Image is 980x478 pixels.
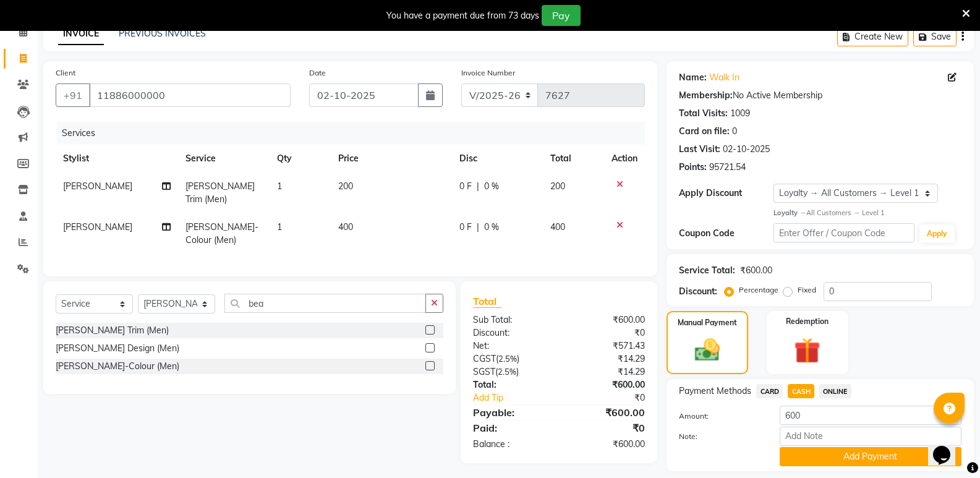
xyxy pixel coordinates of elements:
div: Last Visit: [679,143,720,156]
div: 95721.54 [709,161,746,174]
iframe: chat widget [928,429,968,466]
label: Note: [670,431,770,442]
th: Disc [452,145,543,173]
th: Stylist [56,145,178,173]
div: 02-10-2025 [723,143,770,156]
a: Walk In [709,71,739,84]
span: 0 % [484,221,499,234]
strong: Loyalty → [773,208,806,217]
div: [PERSON_NAME] Trim (Men) [56,324,169,337]
th: Action [604,145,645,173]
div: ₹0 [575,391,654,404]
input: Add Note [780,427,961,446]
span: [PERSON_NAME]-Colour (Men) [185,221,258,245]
a: INVOICE [58,23,104,45]
img: _gift.svg [786,335,829,367]
label: Amount: [670,411,770,422]
span: 400 [338,221,353,233]
div: Points: [679,161,707,174]
span: CGST [473,353,496,364]
span: 0 F [459,221,472,234]
button: Create New [837,27,908,46]
div: Net: [464,339,559,352]
label: Invoice Number [461,67,515,79]
div: ₹14.29 [559,365,654,378]
label: Manual Payment [678,317,737,328]
a: PREVIOUS INVOICES [119,28,206,39]
div: Payable: [464,405,559,420]
div: [PERSON_NAME]-Colour (Men) [56,360,179,373]
button: +91 [56,83,90,107]
div: 1009 [730,107,750,120]
div: Service Total: [679,264,735,277]
a: Add Tip [464,391,575,404]
div: All Customers → Level 1 [773,208,961,218]
th: Service [178,145,270,173]
label: Percentage [739,284,778,296]
div: ( ) [464,365,559,378]
label: Client [56,67,75,79]
th: Total [543,145,604,173]
button: Add Payment [780,447,961,466]
div: ₹0 [559,326,654,339]
div: Services [57,122,654,145]
div: ₹571.43 [559,339,654,352]
label: Fixed [798,284,816,296]
span: 2.5% [498,367,516,377]
div: Coupon Code [679,227,773,240]
input: Search or Scan [224,294,426,313]
span: 0 % [484,180,499,193]
input: Enter Offer / Coupon Code [773,223,914,242]
div: Paid: [464,420,559,435]
span: 200 [550,181,565,192]
div: 0 [732,125,737,138]
div: Sub Total: [464,314,559,326]
div: ₹600.00 [559,314,654,326]
div: Balance : [464,438,559,451]
div: ₹600.00 [740,264,772,277]
span: 1 [277,181,282,192]
label: Date [309,67,326,79]
th: Qty [270,145,331,173]
input: Amount [780,406,961,425]
span: [PERSON_NAME] [63,221,132,233]
span: CARD [756,384,783,398]
div: ₹600.00 [559,438,654,451]
div: Card on file: [679,125,730,138]
div: Total Visits: [679,107,728,120]
div: ₹600.00 [559,378,654,391]
img: _cash.svg [687,336,728,365]
span: 0 F [459,180,472,193]
div: Total: [464,378,559,391]
span: [PERSON_NAME] [63,181,132,192]
span: | [477,180,479,193]
span: 200 [338,181,353,192]
span: 1 [277,221,282,233]
button: Pay [542,5,581,26]
span: | [477,221,479,234]
span: 400 [550,221,565,233]
div: You have a payment due from 73 days [386,9,539,22]
span: Total [473,295,501,308]
input: Search by Name/Mobile/Email/Code [89,83,291,107]
div: Discount: [679,285,717,298]
div: Name: [679,71,707,84]
span: Payment Methods [679,385,751,398]
label: Redemption [786,316,829,327]
div: Discount: [464,326,559,339]
div: ₹600.00 [559,405,654,420]
div: ₹14.29 [559,352,654,365]
button: Apply [919,224,955,243]
div: ₹0 [559,420,654,435]
div: [PERSON_NAME] Design (Men) [56,342,179,355]
div: No Active Membership [679,89,961,102]
span: 2.5% [498,354,517,364]
span: ONLINE [819,384,851,398]
div: ( ) [464,352,559,365]
div: Apply Discount [679,187,773,200]
button: Save [913,27,957,46]
span: [PERSON_NAME] Trim (Men) [185,181,255,205]
span: CASH [788,384,814,398]
span: SGST [473,366,495,377]
th: Price [331,145,452,173]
